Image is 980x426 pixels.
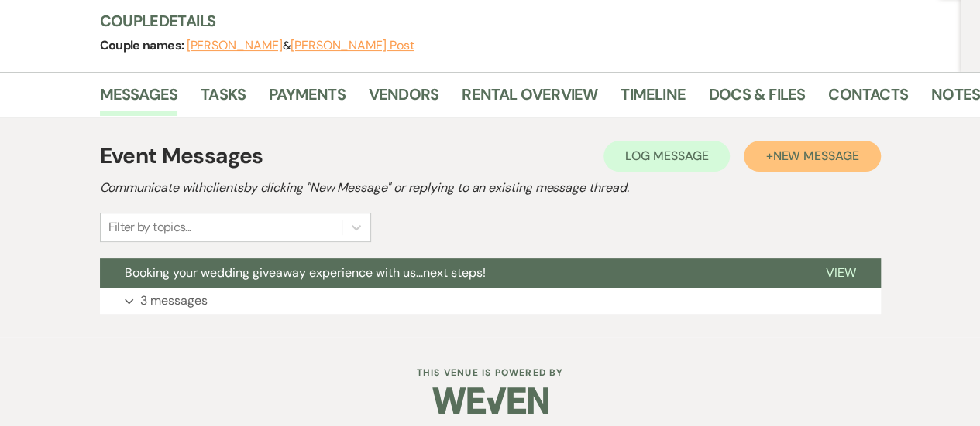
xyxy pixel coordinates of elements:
a: Docs & Files [709,82,805,116]
span: New Message [772,148,858,164]
a: Messages [100,82,178,116]
button: Booking your wedding giveaway experience with us...next steps! [100,258,801,288]
div: Filter by topics... [108,218,191,237]
a: Tasks [201,82,246,116]
span: Booking your wedding giveaway experience with us...next steps! [125,264,486,281]
h2: Communicate with clients by clicking "New Message" or replying to an existing message thread. [100,179,881,197]
span: Log Message [625,148,708,164]
button: 3 messages [100,288,881,314]
span: View [826,264,856,281]
a: Contacts [828,82,908,116]
h1: Event Messages [100,140,263,172]
a: Notes [931,82,980,116]
span: & [187,38,414,53]
button: [PERSON_NAME] Post [291,39,414,52]
button: [PERSON_NAME] [187,39,283,52]
a: Payments [269,82,346,116]
p: 3 messages [140,291,208,311]
button: +New Message [744,141,880,172]
a: Timeline [621,82,686,116]
a: Vendors [369,82,438,116]
a: Rental Overview [462,82,597,116]
button: View [801,258,881,288]
button: Log Message [603,141,730,172]
h3: Couple Details [100,10,946,32]
span: Couple names: [100,37,187,53]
